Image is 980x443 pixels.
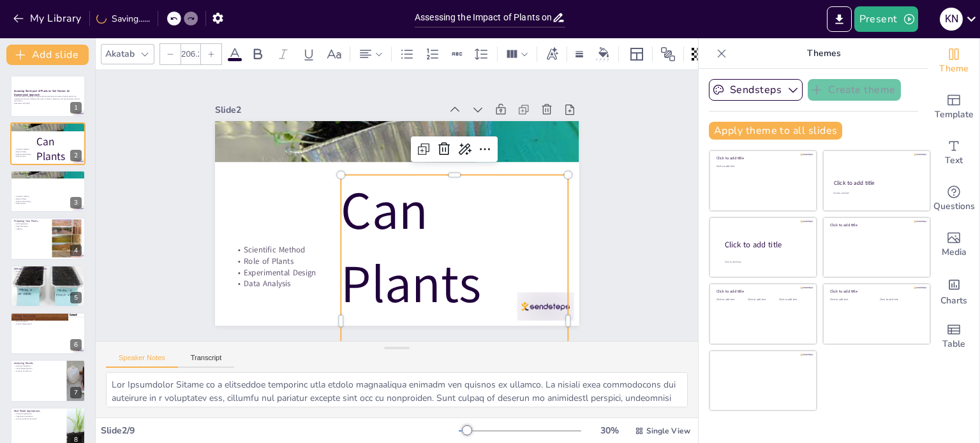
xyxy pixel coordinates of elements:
[274,80,564,254] p: Scientific Method
[940,294,967,308] span: Charts
[308,261,510,385] div: Slide 2
[716,165,808,168] div: Click to add text
[14,103,82,105] p: Generated with [URL]
[940,8,963,31] div: K N
[14,226,48,228] p: Seed Placement
[942,245,967,259] span: Media
[945,154,963,168] span: Text
[70,292,82,303] div: 5
[10,122,85,164] div: 2
[928,176,979,222] div: Get real-time input from your audience
[830,222,921,228] div: Click to add title
[10,75,85,117] div: 1
[101,425,459,437] div: Slide 2 / 9
[70,197,82,208] div: 3
[14,412,63,415] p: Practical Implications
[716,298,745,301] div: Click to add text
[6,45,89,65] button: Add slide
[928,314,979,359] div: Add a table
[14,318,82,321] p: Data Recording
[827,6,852,32] button: Export to PowerPoint
[70,102,82,113] div: 1
[627,44,647,64] div: Layout
[14,228,48,230] p: Labeling
[572,44,586,64] div: Border settings
[779,298,808,301] div: Click to add text
[286,61,575,234] p: Experimental Design
[14,203,82,205] p: Data Analysis
[10,8,87,29] button: My Library
[14,148,82,150] p: Scientific Method
[833,192,918,195] div: Click to add text
[880,298,920,301] div: Click to add text
[96,13,150,25] div: Saving......
[732,38,916,69] p: Themes
[36,134,84,194] p: Can Plants Stop Soil Erosion?
[928,268,979,314] div: Add charts and graphs
[178,354,235,368] button: Transcript
[14,96,82,103] p: This presentation explores the experimental procedure to assess whether plants can mitigate soil ...
[10,359,85,402] div: 7
[14,368,63,370] p: Visual Representation
[14,153,82,156] p: Experimental Design
[14,275,82,278] p: Sunlight Exposure
[808,79,901,101] button: Create theme
[14,172,82,176] p: Can Plants Stop Soil Erosion?
[933,200,975,214] span: Questions
[106,372,688,407] textarea: Lor Ipsumdolor Sitame co a elitseddoe temporinc utla etdolo magnaaliqua enimadm ven quisnos ex ul...
[542,44,561,64] div: Text effects
[14,314,82,318] p: Testing Soil Erosion
[503,44,531,64] div: Column Count
[14,267,82,271] p: Setting Up for the Experiment
[939,62,969,76] span: Theme
[10,312,85,354] div: 6
[854,6,918,32] button: Present
[709,122,842,140] button: Apply theme to all slides
[14,270,82,273] p: Drainage Holes
[10,265,85,307] div: 5
[928,222,979,268] div: Add images, graphics, shapes or video
[292,51,581,224] p: Data Analysis
[280,71,570,244] p: Role of Plants
[660,47,676,62] span: Position
[415,8,552,27] input: Insert title
[716,289,808,294] div: Click to add title
[14,198,82,200] p: Role of Plants
[14,223,48,226] p: Soil Preparation
[830,289,921,294] div: Click to add title
[646,426,690,436] span: Single View
[940,6,963,32] button: K N
[14,89,70,96] strong: Assessing the Impact of Plants on Soil Erosion: An Experimental Approach
[14,320,82,323] p: Rain Simulation
[709,79,803,101] button: Sendsteps
[10,170,85,212] div: 3
[928,84,979,130] div: Add ready made slides
[14,219,48,223] p: Preparing Your Plants
[716,156,808,161] div: Click to add title
[70,339,82,351] div: 6
[594,47,613,61] div: Background color
[725,239,806,250] div: Click to add title
[14,409,63,413] p: Real-World Applications
[103,45,137,62] div: Akatab
[935,108,974,122] span: Template
[70,150,82,161] div: 2
[834,179,919,187] div: Click to add title
[106,354,178,368] button: Speaker Notes
[14,196,82,198] p: Scientific Method
[14,362,63,366] p: Analyzing Results
[14,370,63,372] p: Drawing Conclusions
[14,273,82,275] p: Cake Pans
[14,200,82,203] p: Experimental Design
[928,130,979,176] div: Add text boxes
[10,217,85,259] div: 4
[748,298,776,301] div: Click to add text
[70,387,82,398] div: 7
[942,337,965,351] span: Table
[14,415,63,418] p: Vegetation Importance
[830,298,870,301] div: Click to add text
[14,150,82,153] p: Role of Plants
[14,418,63,420] p: Environmental Conservation
[14,365,63,368] p: Average Calculation
[928,38,979,84] div: Change the overall theme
